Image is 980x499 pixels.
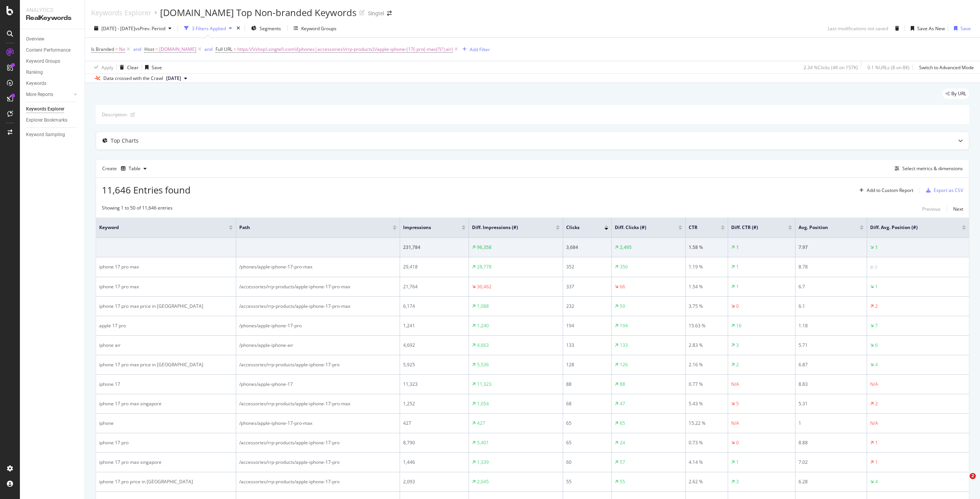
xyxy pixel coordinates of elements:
div: Keywords Explorer [26,105,64,113]
div: N/A [870,420,878,427]
div: 5.71 [799,342,864,349]
button: [DATE] - [DATE]vsPrev. Period [91,22,175,34]
span: Impressions [403,224,450,231]
div: 427 [403,420,465,427]
div: apple 17 pro [99,322,233,329]
div: /accessories/rrp-products/apple-iphone-17-pro-max [239,283,397,290]
div: Singtel [368,10,384,17]
span: Is Branded [91,46,114,52]
div: iphone 17 pro max price in [GEOGRAPHIC_DATA] [99,361,233,368]
div: 3.75 % [689,303,725,310]
button: Save [142,61,162,73]
div: iphone 17 [99,381,233,388]
div: 2,045 [477,478,489,485]
button: Add Filter [459,45,490,54]
button: Switch to Advanced Mode [916,61,974,73]
div: 3,684 [566,244,608,251]
div: 4,663 [477,342,489,349]
div: /phones/apple-iphone-17-pro-max [239,263,397,270]
div: 16 [736,322,742,329]
div: Add Filter [470,46,490,53]
div: 1,054 [477,400,489,407]
span: https:\/\/shop\.singtel\.com\/(phones|accessories\/rrp-products)\/apple-iphone-(17(-pro(-max)?)?|... [237,44,453,55]
div: 6.1 [799,303,864,310]
div: 3 [736,342,739,349]
div: 128 [566,361,608,368]
div: Keyword Groups [301,25,336,32]
span: No [119,44,125,55]
div: 11,323 [477,381,492,388]
div: 60 [566,459,608,466]
div: 1 [799,420,864,427]
div: Explorer Bookmarks [26,116,67,124]
div: 133 [566,342,608,349]
span: [DATE] - [DATE] [101,25,135,32]
div: 11,323 [403,381,465,388]
div: iphone 17 pro max singapore [99,459,233,466]
div: 6,174 [403,303,465,310]
div: N/A [870,381,878,388]
div: 350 [620,263,628,270]
div: iphone 17 pro max [99,263,233,270]
div: Top Charts [111,137,139,145]
span: vs Prev. Period [135,25,165,32]
div: 7.02 [799,459,864,466]
div: 1,241 [403,322,465,329]
div: and [133,46,141,52]
div: 5.31 [799,400,864,407]
div: 231,784 [403,244,465,251]
div: 2 [875,303,878,310]
span: = [234,46,236,52]
div: iphone air [99,342,233,349]
div: More Reports [26,91,53,99]
div: 57 [620,459,625,466]
div: N/A [731,420,739,427]
button: Next [953,205,963,214]
div: iphone 17 pro [99,439,233,446]
button: Select metrics & dimensions [892,164,963,173]
span: Host [144,46,154,52]
a: Keywords Explorer [26,105,79,113]
div: 1 [736,459,739,466]
div: Save As New [917,25,945,32]
a: More Reports [26,91,72,99]
div: /accessories/rrp-products/apple-iphone-17-pro [239,478,397,485]
span: = [155,46,158,52]
div: 55 [620,478,625,485]
div: 5,401 [477,439,489,446]
div: 7 [875,322,878,329]
button: and [204,46,212,53]
a: Ranking [26,68,79,76]
div: 0.77 % [689,381,725,388]
span: Keyword [99,224,217,231]
div: 1 [875,439,878,446]
div: Apply [101,64,113,71]
div: 1 [736,244,739,251]
a: Keyword Groups [26,57,79,65]
a: Keyword Sampling [26,131,79,139]
button: [DATE] [163,74,190,83]
div: 0.73 % [689,439,725,446]
div: 68 [566,400,608,407]
div: times [235,24,242,32]
div: 24 [620,439,625,446]
div: 6.28 [799,478,864,485]
button: Export as CSV [923,184,963,197]
div: 65 [620,420,625,427]
div: /phones/apple-iphone-17-pro-max [239,420,397,427]
div: 8,790 [403,439,465,446]
div: 1,240 [477,322,489,329]
iframe: Intercom live chat [954,473,972,491]
span: = [115,46,118,52]
div: 1,252 [403,400,465,407]
div: /accessories/rrp-products/apple-iphone-17-pro [239,439,397,446]
button: Apply [91,61,113,73]
div: Keyword Groups [26,57,60,65]
div: 1.19 % [689,263,725,270]
div: 96,358 [477,244,492,251]
div: /accessories/rrp-products/apple-iphone-17-pro [239,361,397,368]
div: 352 [566,263,608,270]
span: 2 [970,473,976,479]
span: Segments [260,25,281,32]
div: 2 [875,400,878,407]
